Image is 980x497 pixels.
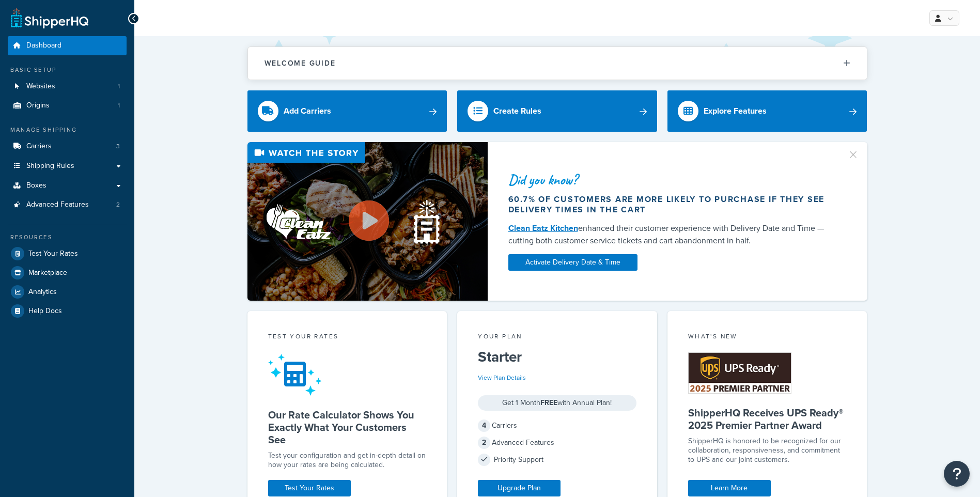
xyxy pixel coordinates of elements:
a: Websites1 [8,77,127,96]
div: Test your rates [268,332,427,344]
div: Manage Shipping [8,126,127,134]
div: Create Rules [493,104,541,118]
button: Welcome Guide [248,47,867,80]
div: Advanced Features [478,436,636,450]
a: Boxes [8,176,127,195]
a: Test Your Rates [8,244,127,263]
a: Create Rules [457,90,657,132]
div: Your Plan [478,332,636,344]
li: Origins [8,96,127,115]
span: Websites [26,82,55,91]
strong: FREE [540,397,557,408]
span: Test Your Rates [28,250,78,258]
span: Boxes [26,181,46,190]
div: Basic Setup [8,66,127,74]
span: 3 [116,142,120,151]
a: Upgrade Plan [478,480,561,496]
span: Help Docs [28,307,62,316]
a: Marketplace [8,263,127,282]
a: Explore Features [667,90,867,132]
a: Carriers3 [8,137,127,156]
div: Priority Support [478,453,636,467]
h2: Welcome Guide [265,59,336,67]
div: Test your configuration and get in-depth detail on how your rates are being calculated. [268,451,427,470]
p: ShipperHQ is honored to be recognized for our collaboration, responsiveness, and commitment to UP... [688,437,847,464]
a: Help Docs [8,302,127,320]
span: 4 [478,420,490,432]
li: Advanced Features [8,195,127,214]
span: Carriers [26,142,52,151]
span: Origins [26,101,50,110]
h5: ShipperHQ Receives UPS Ready® 2025 Premier Partner Award [688,407,847,431]
h5: Starter [478,349,636,365]
img: Video thumbnail [247,142,488,301]
button: Open Resource Center [944,461,970,487]
span: Advanced Features [26,200,89,209]
span: 2 [478,437,490,449]
a: Dashboard [8,36,127,55]
a: Learn More [688,480,771,496]
a: Origins1 [8,96,127,115]
div: enhanced their customer experience with Delivery Date and Time — cutting both customer service ti... [508,222,835,247]
a: View Plan Details [478,373,526,382]
div: Explore Features [704,104,767,118]
div: 60.7% of customers are more likely to purchase if they see delivery times in the cart [508,194,835,215]
li: Websites [8,77,127,96]
div: Carriers [478,418,636,433]
a: Clean Eatz Kitchen [508,222,578,234]
div: Resources [8,233,127,242]
span: 2 [116,200,120,209]
span: 1 [118,82,120,91]
span: 1 [118,101,120,110]
div: Did you know? [508,173,835,187]
a: Test Your Rates [268,480,351,496]
span: Shipping Rules [26,162,74,170]
div: What's New [688,332,847,344]
div: Add Carriers [284,104,331,118]
h5: Our Rate Calculator Shows You Exactly What Your Customers See [268,409,427,446]
span: Analytics [28,288,57,297]
a: Analytics [8,283,127,301]
li: Carriers [8,137,127,156]
span: Dashboard [26,41,61,50]
div: Get 1 Month with Annual Plan! [478,395,636,411]
span: Marketplace [28,269,67,277]
a: Shipping Rules [8,157,127,176]
a: Advanced Features2 [8,195,127,214]
a: Activate Delivery Date & Time [508,254,637,271]
a: Add Carriers [247,90,447,132]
